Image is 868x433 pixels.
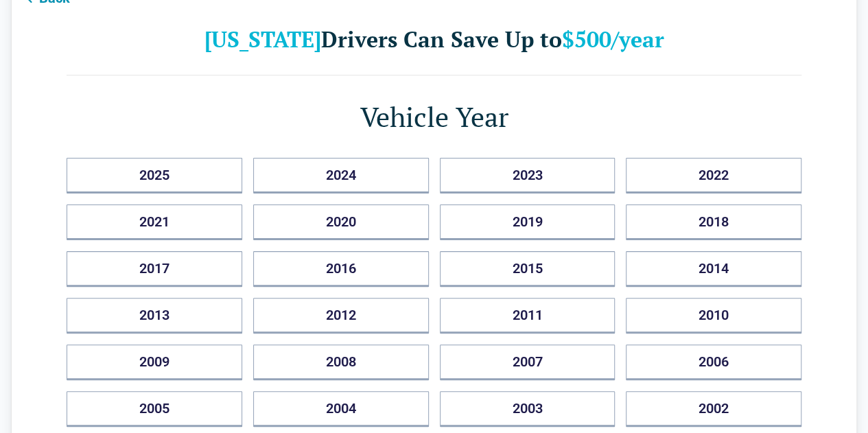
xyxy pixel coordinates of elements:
button: 2023 [440,158,615,194]
button: 2018 [626,204,801,240]
button: 2021 [67,204,242,240]
button: 2013 [67,298,242,333]
button: 2025 [67,158,242,194]
button: 2022 [626,158,801,194]
button: 2014 [626,251,801,287]
b: [US_STATE] [204,25,321,54]
b: $500/year [562,25,664,54]
button: 2005 [67,391,242,427]
button: 2012 [253,298,429,333]
button: 2006 [626,344,801,380]
button: 2003 [440,391,615,427]
h1: Vehicle Year [67,97,801,136]
button: 2017 [67,251,242,287]
button: 2019 [440,204,615,240]
button: 2011 [440,298,615,333]
button: 2020 [253,204,429,240]
button: 2016 [253,251,429,287]
h2: Drivers Can Save Up to [67,25,801,53]
button: 2024 [253,158,429,194]
button: 2008 [253,344,429,380]
button: 2002 [626,391,801,427]
button: 2009 [67,344,242,380]
button: 2004 [253,391,429,427]
button: 2007 [440,344,615,380]
button: 2015 [440,251,615,287]
button: 2010 [626,298,801,333]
